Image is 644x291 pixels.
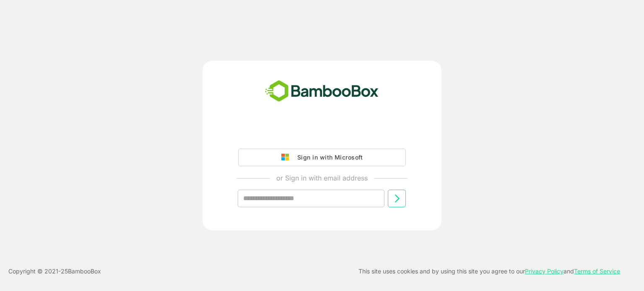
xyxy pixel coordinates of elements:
[574,268,620,275] a: Terms of Service
[276,173,368,183] p: or Sign in with email address
[358,266,620,276] p: This site uses cookies and by using this site you agree to our and
[281,154,293,161] img: google
[238,149,406,166] button: Sign in with Microsoft
[525,268,563,275] a: Privacy Policy
[8,266,101,276] p: Copyright © 2021- 25 BambooBox
[293,152,363,163] div: Sign in with Microsoft
[260,77,383,105] img: bamboobox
